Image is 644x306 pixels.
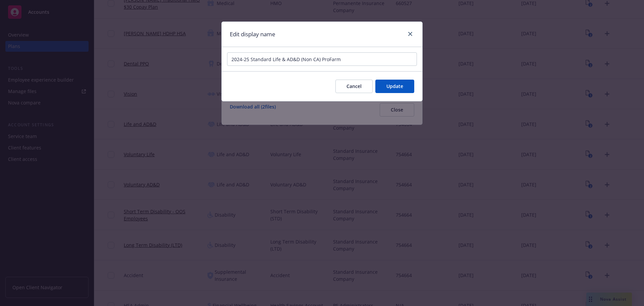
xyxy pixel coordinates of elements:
[386,83,403,89] span: Update
[346,83,362,89] span: Cancel
[406,30,414,38] a: close
[230,30,275,39] h1: Edit display name
[335,80,373,93] button: Cancel
[375,80,414,93] button: Update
